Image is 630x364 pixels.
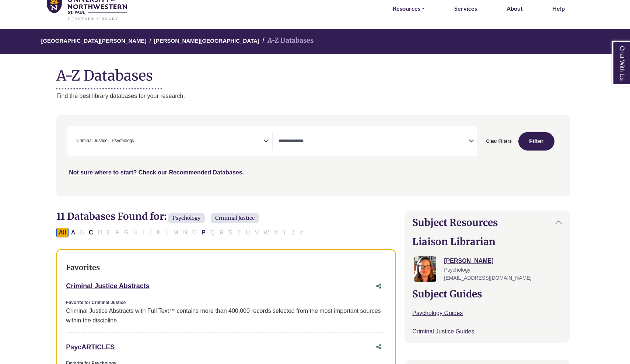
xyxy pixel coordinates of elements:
[66,306,386,325] div: Criminal Justice Abstracts with Full Text™ contains more than 400,000 records selected from the m...
[66,282,149,290] a: Criminal Justice Abstracts
[412,288,562,300] h2: Subject Guides
[444,267,470,273] span: Psychology
[482,132,517,151] button: Clear Filters
[168,213,205,223] span: Psychology
[444,275,531,281] span: [EMAIL_ADDRESS][DOMAIN_NAME]
[73,137,109,144] li: Criminal Justice
[56,29,570,54] nav: breadcrumb
[56,210,167,222] span: 11 Databases Found for:
[109,137,134,144] li: Psychology
[405,211,570,234] button: Subject Resources
[56,115,570,195] nav: Search filters
[393,4,425,13] a: Resources
[136,139,139,145] textarea: Search
[66,299,386,306] div: Favorite for Criminal Justice
[41,36,146,44] a: [GEOGRAPHIC_DATA][PERSON_NAME]
[412,236,562,247] h2: Liaison Librarian
[69,228,78,237] button: Filter Results A
[259,35,314,46] li: A-Z Databases
[518,132,554,151] button: Submit for Search Results
[112,137,134,144] span: Psychology
[444,258,493,264] a: [PERSON_NAME]
[371,279,386,293] button: Share this database
[56,61,570,84] h1: A-Z Databases
[211,213,259,223] span: Criminal Justice
[454,4,477,13] a: Services
[552,4,565,13] a: Help
[414,256,436,282] img: Jessica Moore
[76,137,109,144] span: Criminal Justice
[69,169,244,176] a: Not sure where to start? Check our Recommended Databases.
[371,340,386,354] button: Share this database
[154,36,259,44] a: [PERSON_NAME][GEOGRAPHIC_DATA]
[412,310,463,316] a: Psychology Guides
[56,91,570,101] p: Find the best library databases for your research.
[199,228,208,237] button: Filter Results P
[56,228,68,237] button: All
[56,229,306,235] div: Alpha-list to filter by first letter of database name
[66,343,115,351] a: PsycARTICLES
[66,263,386,272] h3: Favorites
[412,328,474,335] a: Criminal Justice Guides
[507,4,523,13] a: About
[279,139,469,145] textarea: Search
[87,228,95,237] button: Filter Results C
